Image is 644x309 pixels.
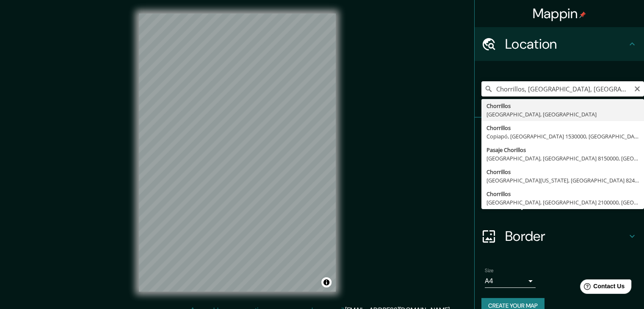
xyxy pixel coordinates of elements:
[475,219,644,253] div: Border
[486,124,639,132] div: Chorrillos
[475,27,644,61] div: Location
[634,84,641,92] button: Clear
[485,267,494,274] label: Size
[505,36,627,52] h4: Location
[533,5,586,22] h4: Mappin
[475,118,644,152] div: Pins
[475,185,644,219] div: Layout
[475,152,644,185] div: Style
[505,228,627,245] h4: Border
[485,274,536,288] div: A4
[505,194,627,211] h4: Layout
[486,146,639,154] div: Pasaje Chorillos
[486,190,639,198] div: Chorrillos
[321,277,332,287] button: Toggle attribution
[486,154,639,163] div: [GEOGRAPHIC_DATA], [GEOGRAPHIC_DATA] 8150000, [GEOGRAPHIC_DATA]
[486,168,639,176] div: Chorrillos
[486,198,639,207] div: [GEOGRAPHIC_DATA], [GEOGRAPHIC_DATA] 2100000, [GEOGRAPHIC_DATA]
[486,176,639,185] div: [GEOGRAPHIC_DATA][US_STATE], [GEOGRAPHIC_DATA] 8240000, [GEOGRAPHIC_DATA]
[486,102,639,110] div: Chorrillos
[139,14,336,292] canvas: Map
[481,81,644,97] input: Pick your city or area
[486,132,639,141] div: Copiapó, [GEOGRAPHIC_DATA] 1530000, [GEOGRAPHIC_DATA]
[579,11,586,18] img: pin-icon.png
[486,110,639,119] div: [GEOGRAPHIC_DATA], [GEOGRAPHIC_DATA]
[569,276,635,300] iframe: Help widget launcher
